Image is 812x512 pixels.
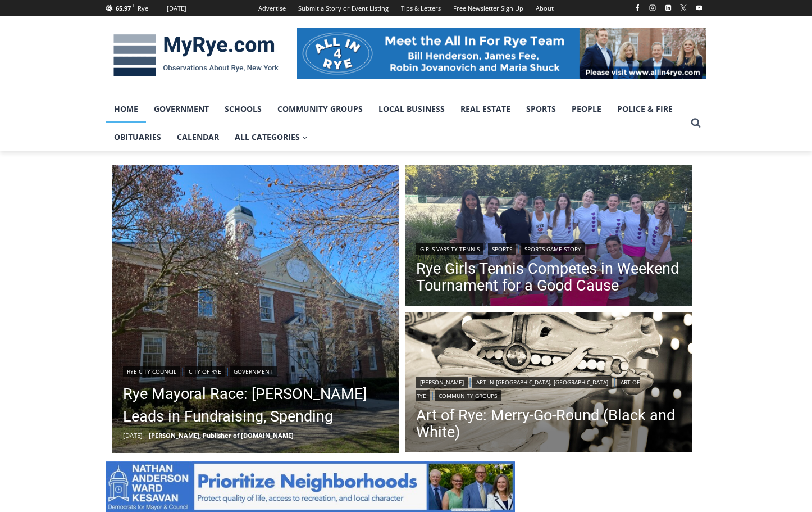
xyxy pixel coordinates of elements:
[123,383,388,428] a: Rye Mayoral Race: [PERSON_NAME] Leads in Fundraising, Spending
[416,243,483,255] a: Girls Varsity Tennis
[686,113,706,133] button: View Search Form
[106,95,686,152] nav: Primary Navigation
[112,165,399,453] img: Rye City Hall Rye, NY
[123,366,180,377] a: Rye City Council
[518,95,564,123] a: Sports
[677,1,690,15] a: X
[270,95,371,123] a: Community Groups
[106,123,169,151] a: Obituaries
[405,312,692,456] img: [PHOTO: Merry-Go-Round (Black and White). Lights blur in the background as the horses spin. By Jo...
[149,431,294,439] a: [PERSON_NAME], Publisher of [DOMAIN_NAME]
[146,95,217,123] a: Government
[405,312,692,456] a: Read More Art of Rye: Merry-Go-Round (Black and White)
[609,95,681,123] a: Police & Fire
[123,431,143,439] time: [DATE]
[472,377,612,388] a: Art in [GEOGRAPHIC_DATA], [GEOGRAPHIC_DATA]
[371,95,453,123] a: Local Business
[217,95,270,123] a: Schools
[521,243,585,255] a: Sports Game Story
[297,28,706,79] img: All in for Rye
[416,407,681,441] a: Art of Rye: Merry-Go-Round (Black and White)
[631,1,644,15] a: Facebook
[488,243,516,255] a: Sports
[116,4,131,12] span: 65.97
[405,165,692,309] img: (PHOTO: The top Rye Girls Varsity Tennis team poses after the Georgia Williams Memorial Scholarsh...
[416,374,681,401] div: | | |
[106,26,286,85] img: MyRye.com
[435,390,501,401] a: Community Groups
[416,241,681,255] div: | |
[145,431,149,439] span: –
[646,1,659,15] a: Instagram
[416,260,681,294] a: Rye Girls Tennis Competes in Weekend Tournament for a Good Cause
[564,95,609,123] a: People
[169,123,227,151] a: Calendar
[106,95,146,123] a: Home
[123,364,388,377] div: | |
[230,366,277,377] a: Government
[235,131,308,143] span: All Categories
[692,1,706,15] a: YouTube
[112,165,399,453] a: Read More Rye Mayoral Race: Henderson Leads in Fundraising, Spending
[227,123,316,151] a: All Categories
[167,3,186,13] div: [DATE]
[662,1,675,15] a: Linkedin
[405,165,692,309] a: Read More Rye Girls Tennis Competes in Weekend Tournament for a Good Cause
[185,366,225,377] a: City of Rye
[416,377,468,388] a: [PERSON_NAME]
[453,95,518,123] a: Real Estate
[133,2,135,8] span: F
[138,3,148,13] div: Rye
